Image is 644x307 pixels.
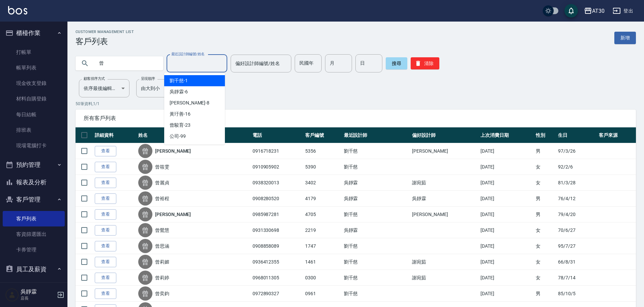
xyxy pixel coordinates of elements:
[95,288,116,299] a: 查看
[170,99,209,106] span: [PERSON_NAME] -8
[138,160,152,174] div: 曾
[410,143,479,159] td: [PERSON_NAME]
[303,286,342,302] td: 0961
[251,191,303,207] td: 0908280520
[138,286,152,301] div: 曾
[342,270,411,286] td: 劉千慈
[303,191,342,207] td: 4179
[556,175,597,191] td: 81/3/28
[155,258,169,265] a: 曾莉媚
[581,4,607,18] button: AT30
[3,44,65,60] a: 打帳單
[556,222,597,238] td: 70/6/27
[556,143,597,159] td: 97/3/26
[3,122,65,138] a: 排班表
[479,286,534,302] td: [DATE]
[303,222,342,238] td: 2219
[170,111,191,118] span: 黃玗善 -16
[138,271,152,285] div: 曾
[3,280,65,296] a: 員工列表
[95,193,116,204] a: 查看
[556,270,597,286] td: 78/7/14
[303,238,342,254] td: 1747
[155,211,191,218] a: [PERSON_NAME]
[614,32,636,44] a: 新增
[3,211,65,226] a: 客戶列表
[251,207,303,222] td: 0985987281
[251,127,303,143] th: 電話
[170,77,188,84] span: 劉千慈 -1
[95,209,116,220] a: 查看
[479,175,534,191] td: [DATE]
[342,127,411,143] th: 最近設計師
[155,195,169,202] a: 曾裕程
[534,175,556,191] td: 女
[21,295,55,301] p: 店長
[303,254,342,270] td: 1461
[251,143,303,159] td: 0916718231
[138,255,152,269] div: 曾
[479,127,534,143] th: 上次消費日期
[303,270,342,286] td: 0300
[556,286,597,302] td: 85/10/5
[94,54,158,72] input: 搜尋關鍵字
[479,254,534,270] td: [DATE]
[534,207,556,222] td: 男
[303,143,342,159] td: 5356
[3,226,65,242] a: 客資篩選匯出
[3,138,65,153] a: 現場電腦打卡
[410,254,479,270] td: 謝宛茹
[95,162,116,172] a: 查看
[534,254,556,270] td: 女
[342,175,411,191] td: 吳靜霖
[410,175,479,191] td: 謝宛茹
[137,127,251,143] th: 姓名
[138,207,152,221] div: 曾
[95,178,116,188] a: 查看
[76,101,636,107] p: 50 筆資料, 1 / 1
[170,133,186,140] span: 公司 -99
[597,127,636,143] th: 客戶來源
[303,175,342,191] td: 3402
[21,288,55,295] h5: 吳靜霖
[3,107,65,122] a: 每日結帳
[95,257,116,267] a: 查看
[3,260,65,278] button: 員工及薪資
[171,52,205,57] label: 最近設計師編號/姓名
[95,225,116,236] a: 查看
[93,127,137,143] th: 詳細資料
[8,6,27,14] img: Logo
[534,270,556,286] td: 女
[170,122,191,129] span: 曾駿育 -23
[3,75,65,91] a: 現金收支登錄
[592,7,605,15] div: AT30
[141,76,155,81] label: 呈現順序
[411,57,439,69] button: 清除
[534,286,556,302] td: 男
[342,238,411,254] td: 劉千慈
[251,286,303,302] td: 0972890327
[303,159,342,175] td: 5390
[410,191,479,207] td: 吳靜霖
[136,79,187,97] div: 由大到小
[479,143,534,159] td: [DATE]
[138,176,152,190] div: 曾
[3,24,65,42] button: 櫃檯作業
[564,4,578,18] button: save
[155,148,191,154] a: [PERSON_NAME]
[3,156,65,174] button: 預約管理
[556,127,597,143] th: 生日
[3,242,65,257] a: 卡券管理
[610,5,636,17] button: 登出
[479,270,534,286] td: [DATE]
[410,207,479,222] td: [PERSON_NAME]
[342,143,411,159] td: 劉千慈
[155,274,169,281] a: 曾莉婷
[138,223,152,237] div: 曾
[76,30,134,34] h2: Customer Management List
[342,207,411,222] td: 劉千慈
[251,254,303,270] td: 0936412355
[251,238,303,254] td: 0908858089
[155,227,169,234] a: 曾鶯慧
[95,273,116,283] a: 查看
